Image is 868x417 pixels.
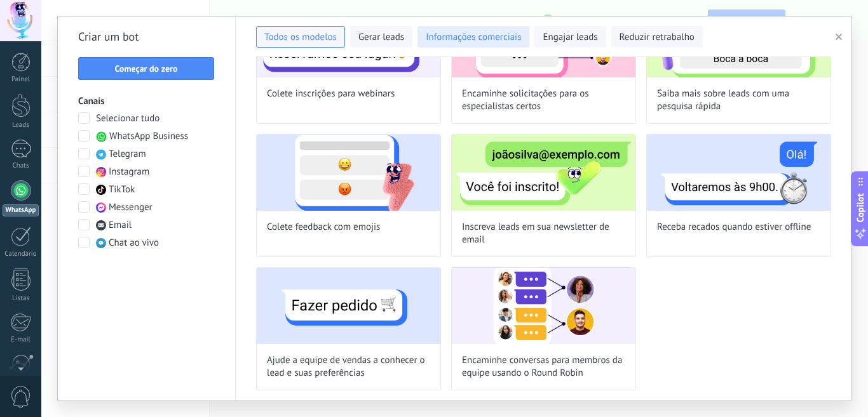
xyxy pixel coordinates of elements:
[3,295,39,303] div: Listas
[657,221,811,234] span: Receba recados quando estiver offline
[452,268,635,344] img: Encaminhe conversas para membros da equipe usando o Round Robin
[657,88,820,113] span: Saiba mais sobre leads com uma pesquisa rápida
[620,31,695,44] span: Reduzir retrabalho
[3,336,39,344] div: E-mail
[109,201,153,214] span: Messenger
[358,31,404,44] span: Gerar leads
[267,354,430,380] span: Ajude a equipe de vendas a conhecer o lead e suas preferências
[3,162,39,170] div: Chats
[3,76,39,84] div: Painel
[543,31,597,44] span: Engajar leads
[647,135,831,211] img: Receba recados quando estiver offline
[350,26,412,48] button: Gerar leads
[109,183,135,196] span: TikTok
[462,221,625,246] span: Inscreva leads em sua newsletter de email
[109,166,149,178] span: Instagram
[257,135,440,211] img: Colete feedback com emojis
[78,95,215,107] h3: Canais
[3,121,39,129] div: Leads
[462,88,625,113] span: Encaminhe solicitações para os especialistas certos
[78,57,214,80] button: Começar do zero
[109,130,188,143] span: WhatsApp Business
[426,31,521,44] span: Informações comerciais
[462,354,625,380] span: Encaminhe conversas para membros da equipe usando o Round Robin
[611,26,703,48] button: Reduzir retrabalho
[854,193,867,222] span: Copilot
[78,27,215,47] h2: Criar um bot
[3,204,39,216] div: WhatsApp
[257,268,440,344] img: Ajude a equipe de vendas a conhecer o lead e suas preferências
[114,64,177,73] span: Começar do zero
[267,88,395,100] span: Colete inscrições para webinars
[3,250,39,258] div: Calendário
[267,221,380,234] span: Colete feedback com emojis
[534,26,606,48] button: Engajar leads
[109,237,159,249] span: Chat ao vivo
[264,31,337,44] span: Todos os modelos
[256,26,345,48] button: Todos os modelos
[109,148,146,161] span: Telegram
[109,219,132,232] span: Email
[96,112,159,125] span: Selecionar tudo
[452,135,635,211] img: Inscreva leads em sua newsletter de email
[417,26,529,48] button: Informações comerciais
